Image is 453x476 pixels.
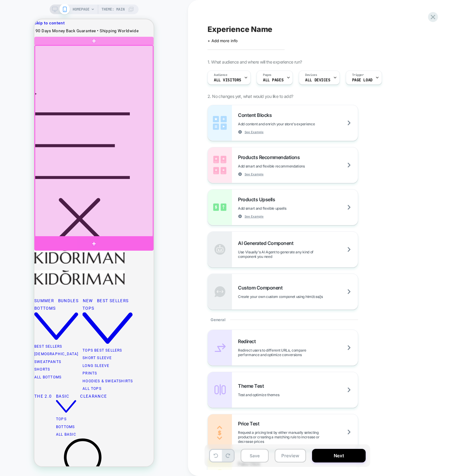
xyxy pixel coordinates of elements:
[263,73,271,77] span: Pages
[312,449,366,462] button: Next
[238,421,262,427] span: Price Test
[48,367,67,371] a: All Tops
[238,164,335,168] span: Add smart and flexible recommendations
[241,449,269,462] button: Save
[238,154,303,160] span: Products Recommendations
[208,310,358,330] div: General
[22,374,42,394] a: Basic
[238,348,358,357] span: Redirect users to different URLs, compare performance and optimize conversions
[238,294,353,299] span: Create your own custom componet using html/css/js
[238,112,275,118] span: Content Blocks
[48,360,98,364] a: Hoodies & Sweatshirts
[208,25,272,34] span: Experience Name
[352,73,364,77] span: Trigger
[245,172,264,176] span: See Example
[48,287,60,291] span: Tops
[22,398,32,402] a: Tops
[1,9,104,14] span: 90 Days Money Back Guarantee • Shipping Worldwide
[214,73,227,77] span: Audience
[238,122,345,126] span: Add content and enrich your store's experience
[238,383,267,389] span: Theme Test
[245,130,264,134] span: See Example
[22,406,40,410] a: Bottoms
[22,413,42,417] a: All Basic
[238,240,296,246] span: AI Generated Component
[102,5,125,14] span: Theme: MAIN
[238,393,309,397] span: Test and optimize themes
[245,214,264,218] span: See Example
[238,250,358,259] span: Use Visually's AI Agent to generate any kind of component you need
[48,329,88,333] a: Tops Best Sellers
[238,430,358,444] span: Request a pricing test by either manually selecting products or creating a matching rule to incre...
[238,206,316,211] span: Add smart and flexible upsells
[46,374,73,379] a: Clearance
[22,374,35,379] span: Basic
[305,73,317,77] span: Devices
[48,337,77,341] a: Short Sleeve
[238,285,286,291] span: Custom Component
[238,196,278,202] span: Products Upsells
[305,78,330,82] span: ALL DEVICES
[208,94,293,99] span: 2. No changes yet, what would you like to add?
[275,449,306,462] button: Preview
[48,279,59,284] a: New
[238,338,259,344] span: Redirect
[352,78,373,82] span: Page Load
[63,279,94,284] a: Best Sellers
[48,352,63,356] a: Prints
[73,5,89,14] span: HOMEPAGE
[263,78,283,82] span: ALL PAGES
[208,59,302,64] span: 1. What audience and where will the experience run?
[208,38,238,43] span: + Add more info
[48,344,75,349] a: Long Sleeve
[24,279,44,284] a: Bundles
[48,287,98,325] a: Tops
[214,78,241,82] span: All Visitors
